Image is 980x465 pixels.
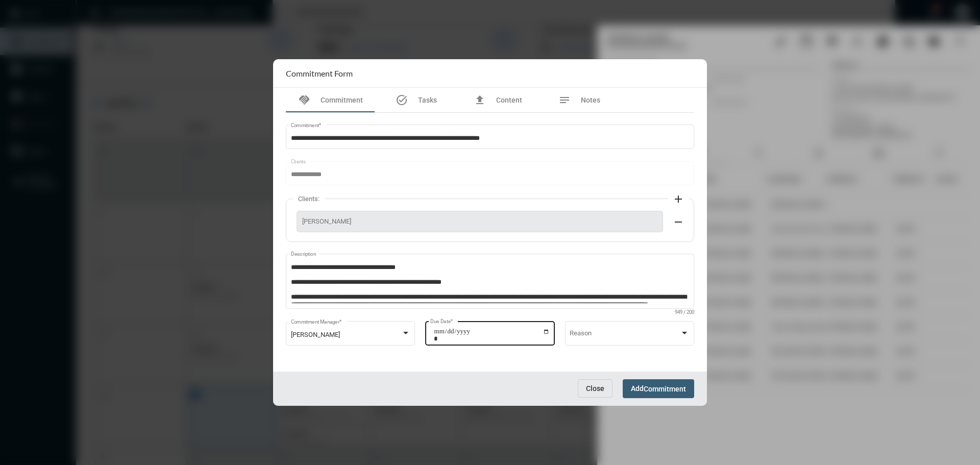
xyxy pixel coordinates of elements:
span: [PERSON_NAME] [302,217,657,225]
mat-icon: task_alt [396,94,408,106]
mat-icon: notes [558,94,571,106]
span: Commitment [644,385,686,393]
span: Notes [581,96,600,104]
span: [PERSON_NAME] [291,331,340,338]
mat-icon: file_upload [474,94,486,106]
span: Add [631,384,686,393]
h2: Commitment Form [286,68,353,78]
span: Content [496,96,522,104]
mat-icon: add [672,193,684,205]
button: Close [578,379,612,398]
span: Close [586,384,604,393]
mat-hint: 949 / 200 [675,310,694,315]
span: Tasks [418,96,437,104]
mat-icon: remove [672,216,684,228]
button: AddCommitment [623,379,694,398]
mat-icon: handshake [298,94,310,106]
label: Clients: [293,195,325,203]
span: Commitment [321,96,363,104]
